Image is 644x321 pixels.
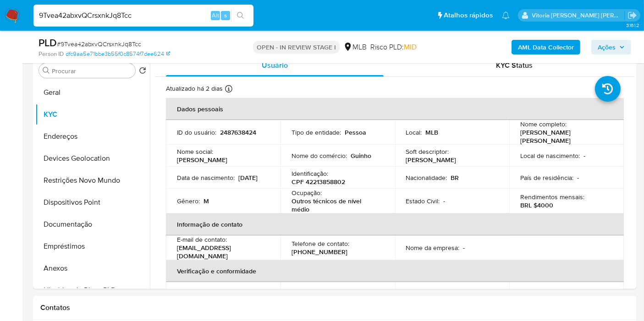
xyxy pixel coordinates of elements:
[444,11,493,20] span: Atalhos rápidos
[343,42,367,52] div: MLB
[292,248,347,256] p: [PHONE_NUMBER]
[139,67,146,77] button: Retornar ao pedido padrão
[292,128,341,136] p: Tipo de entidade :
[502,11,510,19] a: Notificações
[292,239,349,248] p: Telefone de contato :
[212,11,219,20] span: Alt
[518,40,574,54] b: AML Data Collector
[292,169,328,178] p: Identificação :
[224,11,227,20] span: s
[520,152,580,160] p: Local de nascimento :
[166,98,624,120] th: Dados pessoais
[520,201,553,209] p: BRL $4000
[35,213,150,235] button: Documentação
[177,147,213,156] p: Nome social :
[262,60,288,71] span: Usuário
[370,42,417,52] span: Risco PLD:
[35,147,150,169] button: Devices Geolocation
[177,174,235,182] p: Data de nascimento :
[532,11,625,20] p: vitoria.caldeira@mercadolivre.com
[591,40,631,54] button: Ações
[35,191,150,213] button: Dispositivos Point
[463,244,465,252] p: -
[404,42,417,52] span: MID
[40,303,629,312] h1: Contatos
[627,11,637,20] a: Sair
[253,41,340,54] p: OPEN - IN REVIEW STAGE I
[444,197,446,205] p: -
[166,260,624,282] th: Verificação e conformidade
[35,82,150,103] button: Geral
[292,178,345,186] p: CPF 42213858802
[577,174,579,182] p: -
[626,22,639,29] span: 3.161.2
[406,197,440,205] p: Estado Civil :
[166,84,223,93] p: Atualizado há 2 dias
[35,169,150,191] button: Restrições Novo Mundo
[451,174,459,182] p: BR
[351,152,371,160] p: Guinho
[39,35,57,50] b: PLD
[39,50,64,58] b: Person ID
[35,103,150,125] button: KYC
[345,128,366,136] p: Pessoa
[66,50,170,58] a: dfc9aa5e71bbe3b55f0c8574f7dee624
[520,120,567,128] p: Nome completo :
[177,156,227,164] p: [PERSON_NAME]
[35,257,150,279] button: Anexos
[166,213,624,235] th: Informação de contato
[35,235,150,257] button: Empréstimos
[52,67,132,75] input: Procurar
[598,40,616,54] span: Ações
[406,244,460,252] p: Nome da empresa :
[177,128,216,136] p: ID do usuário :
[177,197,200,205] p: Gênero :
[220,128,256,136] p: 2487638424
[583,152,585,160] p: -
[177,244,266,260] p: [EMAIL_ADDRESS][DOMAIN_NAME]
[43,67,50,74] button: Procurar
[238,174,258,182] p: [DATE]
[292,197,380,213] p: Outros técnicos de nível médio
[35,125,150,147] button: Endereços
[406,156,457,164] p: [PERSON_NAME]
[35,279,150,301] button: Histórico de Risco PLD
[406,174,447,182] p: Nacionalidade :
[520,174,573,182] p: País de residência :
[520,128,609,145] p: [PERSON_NAME] [PERSON_NAME]
[406,147,449,156] p: Soft descriptor :
[231,9,250,22] button: search-icon
[520,193,584,201] p: Rendimentos mensais :
[177,235,227,244] p: E-mail de contato :
[292,152,347,160] p: Nome do comércio :
[496,60,533,71] span: KYC Status
[512,40,580,54] button: AML Data Collector
[292,189,322,197] p: Ocupação :
[426,128,439,136] p: MLB
[204,197,209,205] p: M
[406,128,422,136] p: Local :
[57,39,141,49] span: # 9Tvea42abxvQCrsxnkJq8Tcc
[33,10,253,22] input: Pesquise usuários ou casos...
